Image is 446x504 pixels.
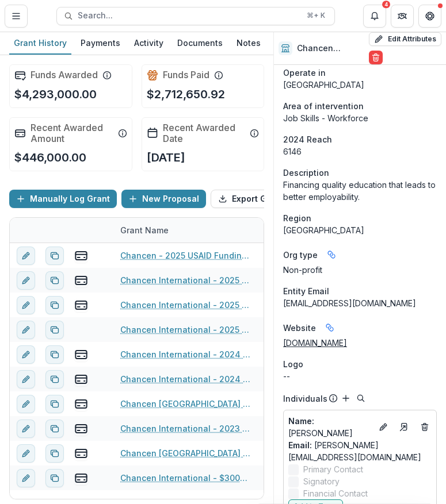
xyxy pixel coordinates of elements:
[376,420,390,434] button: Edit
[14,149,86,166] p: $446,000.00
[120,274,250,286] a: Chancen International - 2025 Bridge Loan
[45,469,64,487] button: Duplicate proposal
[288,440,312,450] span: Email:
[257,224,297,236] div: Status
[232,32,265,55] a: Notes
[76,34,125,51] div: Payments
[257,218,344,243] div: Status
[288,415,372,439] a: Name: [PERSON_NAME]
[74,397,88,411] button: view-payments
[9,32,71,55] a: Grant History
[283,67,326,79] span: Operate in
[283,133,332,145] span: 2024 Reach
[211,190,322,208] button: Export Grant History
[120,373,250,385] a: Chancen International - 2024 Grant
[74,249,88,263] button: view-payments
[369,32,441,46] button: Edit Attributes
[283,100,364,112] span: Area of intervention
[303,463,363,475] span: Primary Contact
[45,296,64,314] button: Duplicate proposal
[74,348,88,361] button: view-payments
[17,296,35,314] button: edit
[45,395,64,413] button: Duplicate proposal
[303,475,340,487] span: Signatory
[369,51,383,64] button: Delete
[120,472,250,484] a: Chancen International - $300K two year funding
[283,112,437,124] p: Job Skills - Workforce
[113,218,257,243] div: Grant Name
[9,34,71,51] div: Grant History
[173,34,227,51] div: Documents
[283,179,437,203] p: Financing quality education that leads to better employability.
[363,5,386,28] button: Notifications
[120,422,250,434] a: Chancen International - 2023 Grant for DD person
[121,190,206,208] button: New Proposal
[283,224,437,236] p: [GEOGRAPHIC_DATA]
[9,190,117,208] button: Manually Log Grant
[418,420,432,434] button: Deletes
[45,345,64,364] button: Duplicate proposal
[120,324,250,336] a: Chancen International - 2025 Grant
[76,32,125,55] a: Payments
[339,391,353,405] button: Add
[232,34,265,51] div: Notes
[113,224,176,236] div: Grant Name
[74,274,88,287] button: view-payments
[283,285,329,297] span: Entity Email
[74,298,88,312] button: view-payments
[120,447,250,459] a: Chancen [GEOGRAPHIC_DATA] - 2023 Grant - 2/2
[45,370,64,388] button: Duplicate proposal
[283,393,327,405] p: Individuals
[163,122,246,144] h2: Recent Awarded Date
[120,299,250,311] a: Chancen International - 2025 [GEOGRAPHIC_DATA]-7 Academy Grant
[45,321,64,339] button: Duplicate proposal
[283,358,303,370] span: Logo
[129,34,168,51] div: Activity
[74,372,88,386] button: view-payments
[5,5,28,28] button: Toggle Menu
[147,149,185,166] p: [DATE]
[74,471,88,485] button: view-payments
[17,370,35,388] button: edit
[382,1,390,9] div: 4
[17,247,35,265] button: edit
[74,447,88,460] button: view-payments
[283,79,437,91] p: [GEOGRAPHIC_DATA]
[120,398,250,410] a: Chancen [GEOGRAPHIC_DATA] - 2023 Grant - 1/2
[283,264,437,276] p: Non-profit
[17,345,35,364] button: edit
[17,271,35,290] button: edit
[283,370,437,382] p: --
[163,70,209,80] h2: Funds Paid
[14,86,97,103] p: $4,293,000.00
[17,420,35,438] button: edit
[303,487,368,499] span: Financial Contact
[288,415,372,439] p: [PERSON_NAME]
[45,444,64,463] button: Duplicate proposal
[354,391,368,405] button: Search
[45,271,64,290] button: Duplicate proposal
[297,44,364,53] h2: Chancen International
[283,249,318,261] span: Org type
[74,422,88,436] button: view-payments
[120,348,250,360] a: Chancen International - 2024 Loan
[304,9,327,22] div: ⌘ + K
[283,212,311,224] span: Region
[31,70,98,80] h2: Funds Awarded
[322,245,341,264] button: Linked binding
[45,247,64,265] button: Duplicate proposal
[31,122,113,144] h2: Recent Awarded Amount
[173,32,227,55] a: Documents
[283,338,347,348] a: [DOMAIN_NAME]
[129,32,168,55] a: Activity
[45,420,64,438] button: Duplicate proposal
[147,86,225,103] p: $2,712,650.92
[283,297,437,309] div: [EMAIL_ADDRESS][DOMAIN_NAME]
[17,444,35,463] button: edit
[17,395,35,413] button: edit
[56,7,335,25] button: Search...
[78,11,300,21] span: Search...
[283,167,329,179] span: Description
